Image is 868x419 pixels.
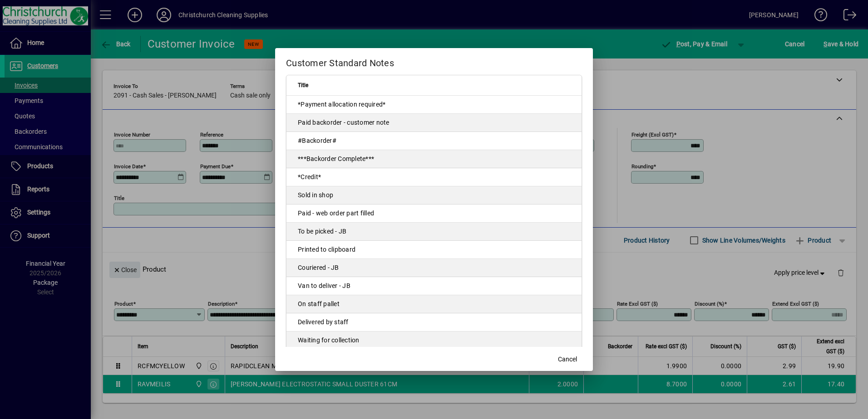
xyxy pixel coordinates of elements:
td: Printed to clipboard [286,241,582,259]
td: To be picked - JB [286,223,582,241]
td: #Backorder# [286,132,582,150]
td: Paid - web order part filled [286,205,582,223]
span: Cancel [558,355,577,364]
h2: Customer Standard Notes [275,48,593,74]
td: Waiting for collection [286,331,582,350]
td: Delivered by staff [286,313,582,331]
td: Van to deliver - JB [286,277,582,295]
button: Cancel [553,351,582,367]
span: Title [298,80,308,90]
td: Paid backorder - customer note [286,114,582,132]
td: Sold in shop [286,186,582,205]
td: On staff pallet [286,295,582,313]
td: Couriered - JB [286,259,582,277]
td: *Payment allocation required* [286,96,582,114]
